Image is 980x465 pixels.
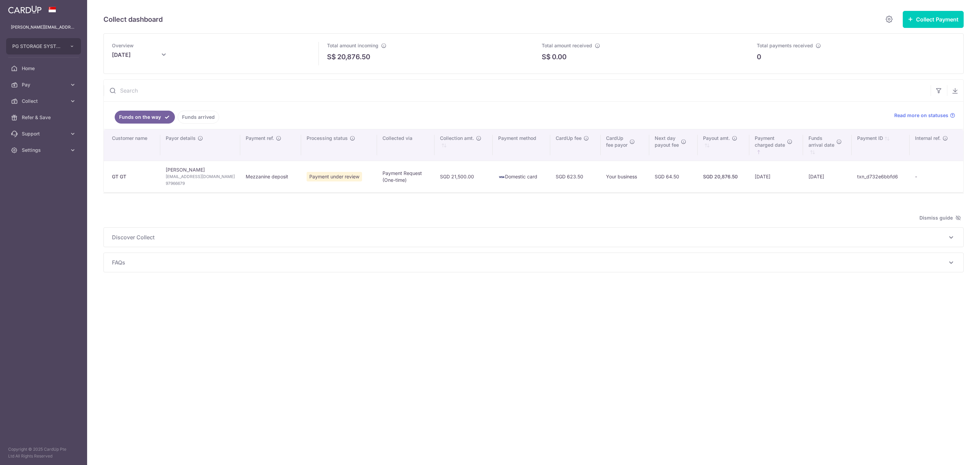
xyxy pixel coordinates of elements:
span: CardUp fee [556,135,582,142]
span: Payout amt. [703,135,730,142]
td: txn_d732e6bbfd6 [852,161,910,192]
a: Read more on statuses [894,112,955,119]
span: Funds arrival date [808,135,834,148]
a: Funds on the way [115,111,175,124]
span: Collect [22,98,67,105]
span: Dismiss guide [919,214,961,222]
td: Mezzanine deposit [240,161,301,192]
td: SGD 623.50 [550,161,601,192]
th: Payout amt. : activate to sort column ascending [698,129,749,161]
td: - [910,161,963,192]
th: Paymentcharged date : activate to sort column ascending [749,129,803,161]
th: Payment method [493,129,550,161]
td: [PERSON_NAME] [160,161,240,192]
a: Funds arrived [178,111,219,124]
span: Payment charged date [755,135,785,148]
th: Collected via [377,129,434,161]
span: Internal ref. [915,135,941,142]
span: Support [22,130,67,137]
button: PG STORAGE SYSTEMS PTE. LTD. [6,38,81,54]
span: Total payments received [757,43,813,48]
th: Processing status [301,129,377,161]
span: Overview [112,43,134,48]
span: S$ [542,52,551,62]
img: CardUp [8,5,42,14]
th: Fundsarrival date : activate to sort column ascending [803,129,852,161]
th: Collection amt. : activate to sort column ascending [435,129,493,161]
p: [PERSON_NAME][EMAIL_ADDRESS][PERSON_NAME][DOMAIN_NAME] [11,24,76,31]
button: Collect Payment [903,11,964,28]
span: Payor details [166,135,196,142]
span: [EMAIL_ADDRESS][DOMAIN_NAME] [166,173,235,180]
span: Payment ref. [246,135,274,142]
td: [DATE] [749,161,803,192]
p: 0.00 [552,52,567,62]
div: SGD 20,876.50 [703,173,744,180]
th: CardUpfee payor [601,129,649,161]
p: Discover Collect [112,233,955,241]
th: Next daypayout fee [649,129,698,161]
span: CardUp fee payor [606,135,627,148]
th: Payor details [160,129,240,161]
th: Payment ID: activate to sort column ascending [852,129,910,161]
span: Pay [22,81,67,88]
span: Discover Collect [112,233,947,241]
span: Next day payout fee [655,135,679,148]
span: Refer & Save [22,114,67,121]
span: Total amount incoming [327,43,378,48]
input: Search [104,80,931,101]
td: Domestic card [493,161,550,192]
iframe: Opens a widget where you can find more information [936,445,973,462]
td: Payment Request (One-time) [377,161,434,192]
h5: Collect dashboard [103,14,163,25]
span: S$ [327,52,336,62]
span: FAQs [112,258,947,267]
span: PG STORAGE SYSTEMS PTE. LTD. [12,43,63,50]
th: CardUp fee [550,129,601,161]
th: Customer name [104,129,160,161]
td: SGD 21,500.00 [435,161,493,192]
img: visa-sm-192604c4577d2d35970c8ed26b86981c2741ebd56154ab54ad91a526f0f24972.png [498,174,505,180]
span: Settings [22,147,67,154]
p: FAQs [112,258,955,267]
span: Payment under review [307,172,362,181]
th: Internal ref. [910,129,963,161]
p: 0 [757,52,761,62]
p: 20,876.50 [337,52,370,62]
th: Payment ref. [240,129,301,161]
td: Your business [601,161,649,192]
span: 97966679 [166,180,235,187]
td: [DATE] [803,161,852,192]
span: Read more on statuses [894,112,948,119]
div: GT GT [112,173,155,180]
span: Home [22,65,67,72]
span: Total amount received [542,43,592,48]
td: SGD 64.50 [649,161,698,192]
span: Processing status [307,135,348,142]
span: Collection amt. [440,135,474,142]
